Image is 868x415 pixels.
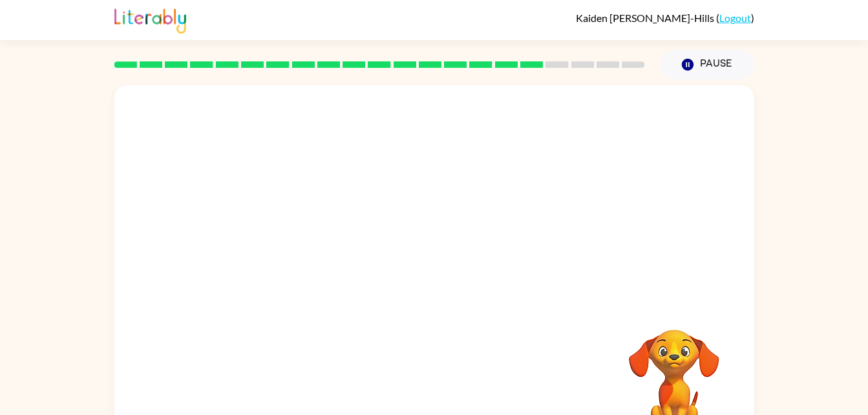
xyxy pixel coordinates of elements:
a: Logout [719,12,751,24]
div: ( ) [576,12,754,24]
span: Kaiden [PERSON_NAME]-Hills [576,12,716,24]
button: Pause [661,50,754,80]
img: Literably [114,5,186,34]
